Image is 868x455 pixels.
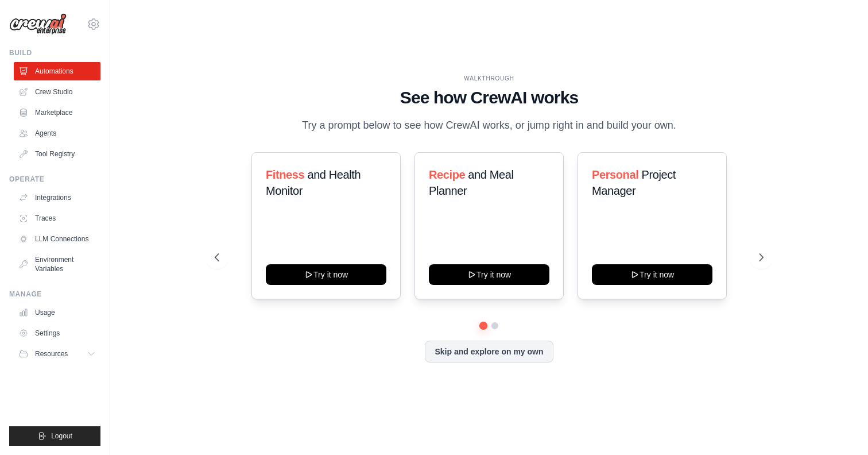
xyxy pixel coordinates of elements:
span: Recipe [429,168,465,181]
span: and Health Monitor [266,168,361,197]
div: Manage [9,290,100,299]
a: Integrations [14,188,100,207]
a: Environment Variables [14,250,100,278]
a: Usage [14,303,100,322]
a: Traces [14,209,100,227]
button: Try it now [429,264,549,285]
span: Personal [592,168,638,181]
button: Try it now [266,264,386,285]
span: Logout [51,431,72,441]
a: Marketplace [14,103,100,122]
span: Resources [35,349,68,358]
p: Try a prompt below to see how CrewAI works, or jump right in and build your own. [296,117,682,134]
a: Agents [14,124,100,142]
a: Crew Studio [14,83,100,101]
div: Build [9,48,100,57]
h1: See how CrewAI works [215,87,764,108]
span: and Meal Planner [429,168,513,197]
button: Skip and explore on my own [425,341,553,363]
button: Logout [9,426,100,446]
div: Operate [9,175,100,184]
a: Tool Registry [14,145,100,163]
button: Try it now [592,264,712,285]
button: Resources [14,345,100,363]
a: LLM Connections [14,230,100,248]
span: Fitness [266,168,304,181]
img: Logo [9,13,67,35]
div: WALKTHROUGH [215,74,764,83]
a: Automations [14,62,100,80]
a: Settings [14,324,100,342]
